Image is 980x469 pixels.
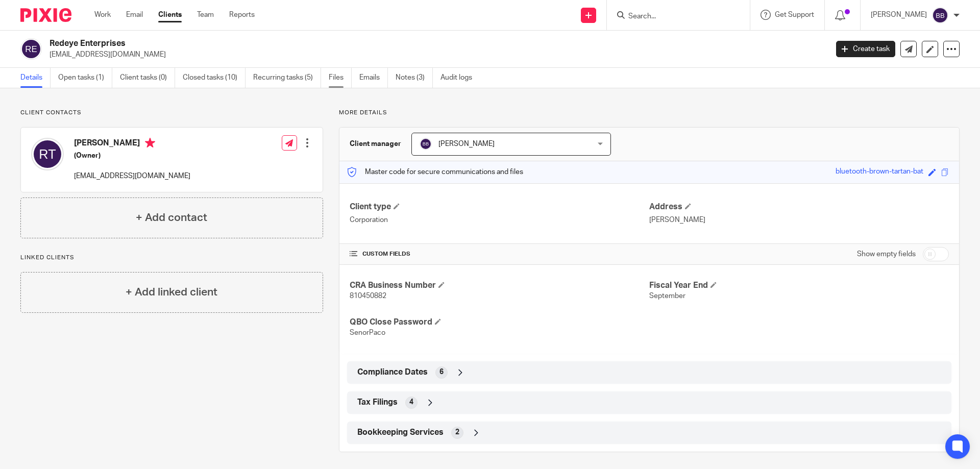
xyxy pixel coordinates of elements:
[347,167,523,177] p: Master code for secure communications and files
[50,38,667,49] h2: Redeye Enterprises
[439,367,444,377] span: 6
[649,202,949,212] h4: Address
[359,68,388,88] a: Emails
[357,367,428,378] span: Compliance Dates
[396,68,433,88] a: Notes (3)
[339,109,960,117] p: More details
[94,10,111,20] a: Work
[350,250,649,258] h4: CUSTOM FIELDS
[20,8,71,22] img: Pixie
[836,166,923,178] div: bluetooth-brown-tartan-bat
[420,138,432,150] img: svg%3E
[145,138,155,148] i: Primary
[357,427,444,438] span: Bookkeeping Services
[20,109,323,117] p: Client contacts
[74,171,190,181] p: [EMAIL_ADDRESS][DOMAIN_NAME]
[183,68,246,88] a: Closed tasks (10)
[350,329,385,336] span: SenorPaco
[350,280,649,291] h4: CRA Business Number
[229,10,255,20] a: Reports
[329,68,352,88] a: Files
[857,249,916,259] label: Show empty fields
[20,38,42,60] img: svg%3E
[357,397,398,408] span: Tax Filings
[126,10,143,20] a: Email
[627,12,719,21] input: Search
[649,292,685,300] span: September
[350,202,649,212] h4: Client type
[350,139,401,149] h3: Client manager
[775,11,814,18] span: Get Support
[158,10,182,20] a: Clients
[197,10,214,20] a: Team
[350,317,649,328] h4: QBO Close Password
[871,10,927,20] p: [PERSON_NAME]
[126,284,217,300] h4: + Add linked client
[74,151,190,161] h5: (Owner)
[74,138,190,151] h4: [PERSON_NAME]
[136,210,207,226] h4: + Add contact
[438,140,495,147] span: [PERSON_NAME]
[31,138,64,170] img: svg%3E
[20,68,51,88] a: Details
[649,215,949,225] p: [PERSON_NAME]
[409,397,413,407] span: 4
[120,68,175,88] a: Client tasks (0)
[20,254,323,262] p: Linked clients
[50,50,821,60] p: [EMAIL_ADDRESS][DOMAIN_NAME]
[350,215,649,225] p: Corporation
[932,7,948,23] img: svg%3E
[836,41,895,57] a: Create task
[649,280,949,291] h4: Fiscal Year End
[253,68,321,88] a: Recurring tasks (5)
[350,292,386,300] span: 810450882
[455,427,459,437] span: 2
[440,68,480,88] a: Audit logs
[58,68,112,88] a: Open tasks (1)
